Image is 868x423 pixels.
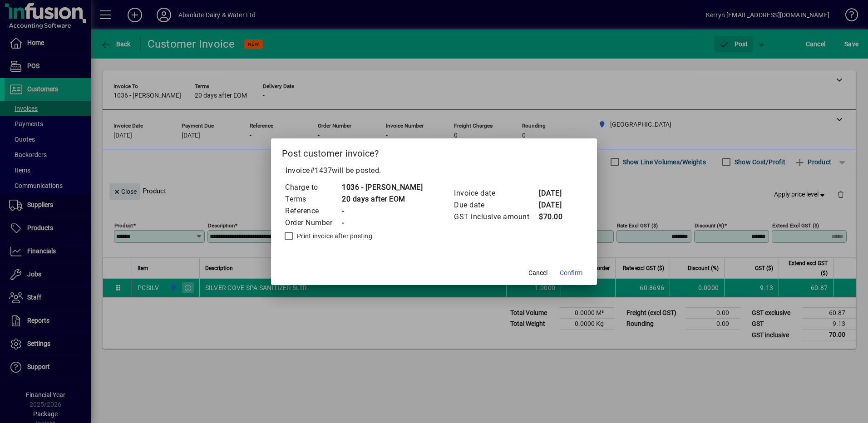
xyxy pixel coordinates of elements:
[454,211,538,223] td: GST inclusive amount
[341,182,423,193] td: 1036 - [PERSON_NAME]
[556,265,586,281] button: Confirm
[285,217,341,229] td: Order Number
[271,138,597,165] h2: Post customer invoice?
[285,193,341,205] td: Terms
[538,211,575,223] td: $70.00
[560,268,582,278] span: Confirm
[523,265,552,281] button: Cancel
[454,199,538,211] td: Due date
[285,205,341,217] td: Reference
[282,165,586,176] p: Invoice will be posted .
[341,217,423,229] td: -
[528,268,547,278] span: Cancel
[538,187,575,199] td: [DATE]
[454,187,538,199] td: Invoice date
[341,193,423,205] td: 20 days after EOM
[295,231,372,241] label: Print invoice after posting
[538,199,575,211] td: [DATE]
[285,182,341,193] td: Charge to
[310,166,332,175] span: #1437
[341,205,423,217] td: -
